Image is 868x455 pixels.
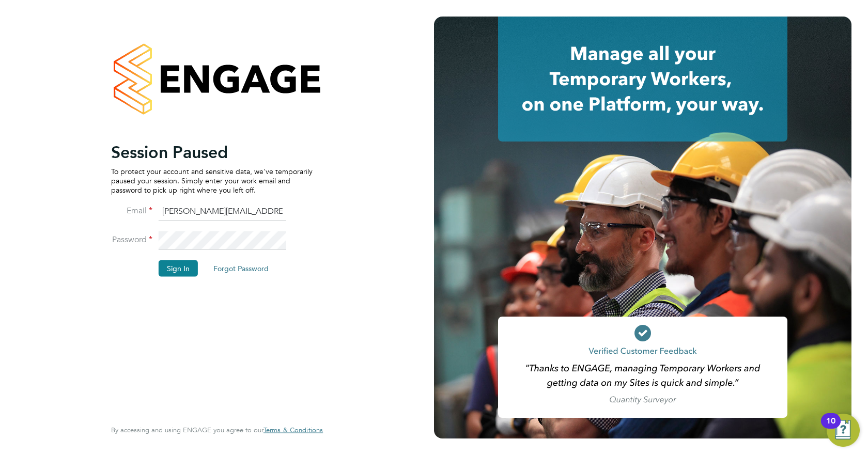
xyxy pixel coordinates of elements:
div: 10 [826,421,835,434]
button: Open Resource Center, 10 new notifications [827,414,860,447]
h2: Session Paused [111,142,313,162]
button: Sign In [159,260,198,276]
button: Forgot Password [205,260,277,276]
p: To protect your account and sensitive data, we've temporarily paused your session. Simply enter y... [111,166,313,195]
label: Email [111,205,152,216]
label: Password [111,234,152,245]
span: Terms & Conditions [263,426,323,434]
span: By accessing and using ENGAGE you agree to our [111,426,323,434]
a: Terms & Conditions [263,426,323,434]
input: Enter your work email... [159,202,286,221]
